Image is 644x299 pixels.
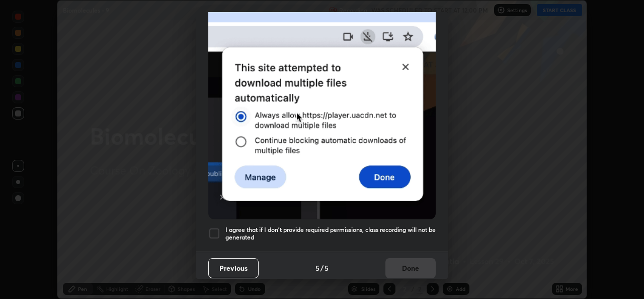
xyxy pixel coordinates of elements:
button: Previous [208,258,259,278]
h4: 5 [325,263,329,273]
h5: I agree that if I don't provide required permissions, class recording will not be generated [225,226,436,242]
h4: / [320,263,324,273]
h4: 5 [315,263,319,273]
